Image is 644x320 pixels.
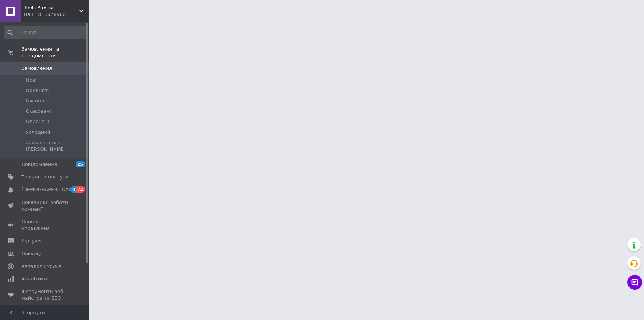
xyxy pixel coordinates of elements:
span: Виконані [26,98,49,104]
span: Замовлення з [PERSON_NAME] [26,139,86,153]
span: 72 [76,186,85,193]
span: Товари та послуги [21,174,68,180]
span: Замовлення [21,65,52,72]
span: Каталог ProSale [21,263,61,270]
span: Прийняті [26,87,49,94]
span: Відгуки [21,238,41,244]
span: Повідомлення [21,161,57,168]
span: 25 [76,161,85,167]
span: Панель управління [21,218,68,232]
span: Аналітика [21,276,47,282]
input: Пошук [4,26,87,39]
div: Ваш ID: 3078900 [24,11,89,18]
span: Оплачені [26,118,49,125]
span: Скасовані [26,108,51,115]
span: холодний [26,129,50,136]
span: [DEMOGRAPHIC_DATA] [21,186,76,193]
span: Інструменти веб-майстра та SEO [21,288,68,302]
span: Показники роботи компанії [21,199,68,212]
button: Чат з покупцем [627,275,642,290]
span: Замовлення та повідомлення [21,46,89,59]
span: 4 [70,186,76,193]
span: Покупці [21,251,41,257]
span: Tools Prostor [24,4,79,11]
span: Нові [26,77,37,84]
